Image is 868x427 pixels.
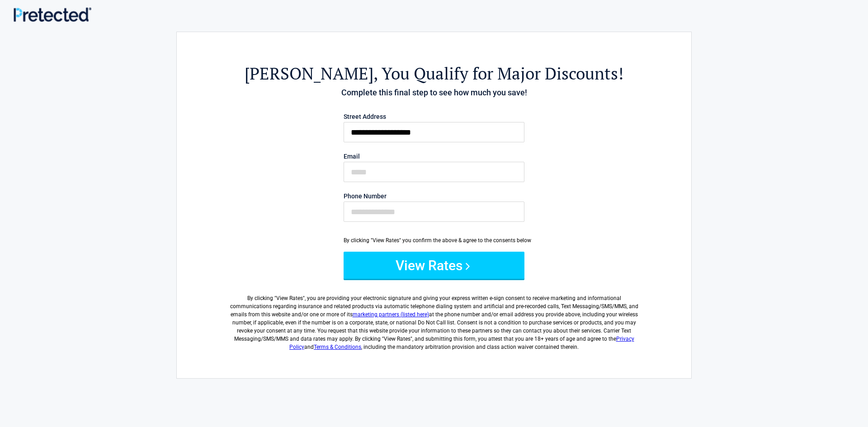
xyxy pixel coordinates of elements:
[226,62,642,84] h2: , You Qualify for Major Discounts!
[226,287,642,351] label: By clicking " ", you are providing your electronic signature and giving your express written e-si...
[344,236,524,244] div: By clicking "View Rates" you confirm the above & agree to the consents below
[353,311,429,318] a: marketing partners (listed here)
[314,344,361,350] a: Terms & Conditions
[344,193,524,199] label: Phone Number
[226,87,642,99] h4: Complete this final step to see how much you save!
[344,252,524,279] button: View Rates
[344,113,524,120] label: Street Address
[276,295,303,301] span: View Rates
[344,153,524,160] label: Email
[245,62,373,84] span: [PERSON_NAME]
[14,7,91,21] img: Main Logo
